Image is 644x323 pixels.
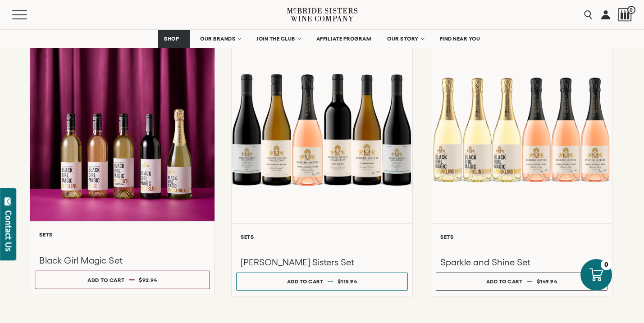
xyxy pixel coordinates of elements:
button: Mobile Menu Trigger [12,10,45,19]
span: FIND NEAR YOU [440,36,480,42]
h6: Sets [440,234,603,240]
a: McBride Sisters Set Sets [PERSON_NAME] Sisters Set Add to cart $115.94 [231,30,413,296]
span: OUR STORY [387,36,419,42]
div: Add to cart [486,275,523,288]
span: 0 [627,6,635,14]
a: OUR STORY [381,30,429,48]
div: 0 [601,259,612,270]
div: Contact Us [4,210,13,251]
div: Add to cart [87,273,124,287]
a: SHOP [158,30,190,48]
span: OUR BRANDS [200,36,235,42]
a: OUR BRANDS [194,30,246,48]
a: Sparkling and Shine Sparkling Set Sets Sparkle and Shine Set Add to cart $149.94 [431,30,612,296]
a: JOIN THE CLUB [251,30,306,48]
h6: Sets [39,232,205,238]
button: Add to cart $92.94 [35,271,210,289]
button: Add to cart $149.94 [436,273,607,291]
h3: [PERSON_NAME] Sisters Set [241,256,403,268]
a: FIND NEAR YOU [434,30,486,48]
h3: Black Girl Magic Set [39,255,205,267]
span: $115.94 [338,278,357,284]
span: $149.94 [537,278,557,284]
button: Add to cart $115.94 [236,273,408,291]
h3: Sparkle and Shine Set [440,256,603,268]
span: $92.94 [139,277,157,283]
span: JOIN THE CLUB [256,36,295,42]
a: Sets Black Girl Magic Set Add to cart $92.94 [30,23,215,295]
div: Add to cart [287,275,324,288]
a: AFFILIATE PROGRAM [311,30,377,48]
h6: Sets [241,234,403,240]
span: SHOP [164,36,179,42]
span: AFFILIATE PROGRAM [316,36,371,42]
